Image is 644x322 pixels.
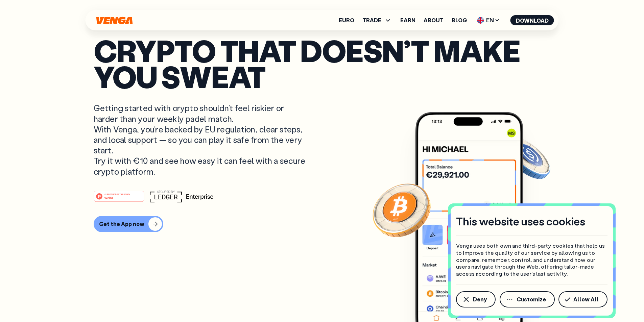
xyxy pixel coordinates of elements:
span: EN [475,15,502,26]
button: Customize [500,291,555,307]
svg: Home [96,17,134,24]
span: Deny [473,297,487,302]
a: Get the App now [94,216,551,232]
button: Download [510,15,554,25]
p: Venga uses both own and third-party cookies that help us to improve the quality of our service by... [456,242,607,277]
a: About [424,18,444,23]
a: #1 PRODUCT OF THE MONTHWeb3 [94,195,144,203]
p: Crypto that doesn’t make you sweat [94,38,551,89]
div: Get the App now [99,221,144,227]
button: Deny [456,291,496,307]
tspan: #1 PRODUCT OF THE MONTH [104,193,130,195]
a: Euro [339,18,354,23]
span: TRADE [362,18,381,23]
h4: This website uses cookies [456,214,585,228]
p: Getting started with crypto shouldn’t feel riskier or harder than your weekly padel match. With V... [94,103,307,176]
img: USDC coin [503,134,552,182]
span: TRADE [362,16,392,24]
button: Get the App now [94,216,163,232]
button: Allow All [558,291,607,307]
tspan: Web3 [104,196,113,200]
span: Allow All [573,297,599,302]
a: Blog [452,18,467,23]
span: Customize [517,297,546,302]
img: Bitcoin [371,179,432,240]
a: Earn [400,18,415,23]
img: flag-uk [477,17,484,24]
